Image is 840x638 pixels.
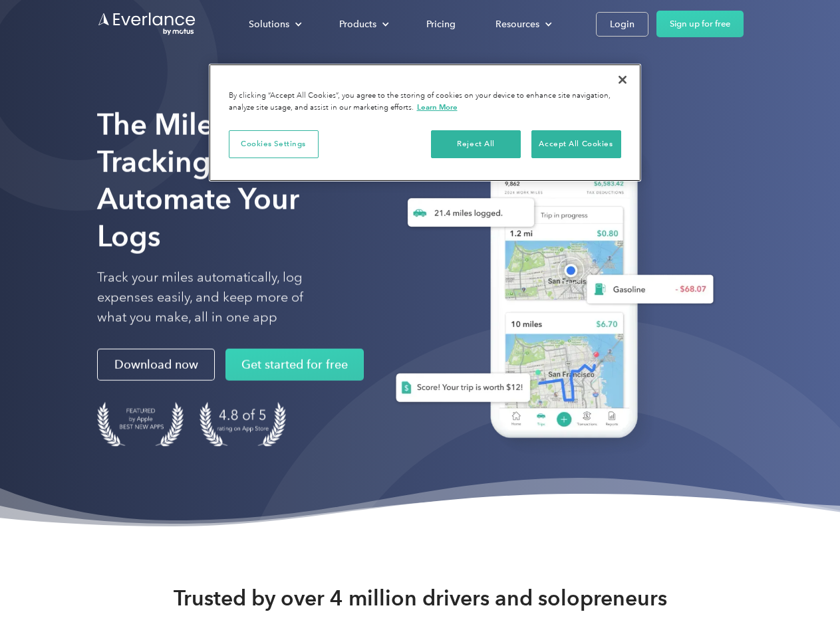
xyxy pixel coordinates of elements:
p: Track your miles automatically, log expenses easily, and keep more of what you make, all in one app [97,268,335,328]
button: Reject All [431,130,521,158]
div: Login [610,16,634,33]
div: Products [326,13,400,36]
a: Get started for free [225,349,364,381]
a: Go to homepage [97,11,197,37]
div: Solutions [235,13,313,36]
div: Cookie banner [209,64,641,181]
div: By clicking “Accept All Cookies”, you agree to the storing of cookies on your device to enhance s... [229,90,621,114]
img: Everlance, mileage tracker app, expense tracking app [374,126,724,458]
div: Resources [495,16,539,33]
div: Privacy [209,64,641,181]
button: Cookies Settings [229,130,319,158]
a: Login [596,12,648,37]
a: Pricing [413,13,469,36]
img: 4.9 out of 5 stars on the app store [200,402,286,447]
button: Close [608,65,637,94]
strong: Trusted by over 4 million drivers and solopreneurs [174,585,667,611]
a: Download now [97,349,215,381]
div: Products [339,16,376,33]
div: Pricing [426,16,456,33]
div: Solutions [249,16,289,33]
div: Resources [482,13,563,36]
a: More information about your privacy, opens in a new tab [417,102,458,112]
button: Accept All Cookies [531,130,621,158]
a: Sign up for free [656,11,744,37]
img: Badge for Featured by Apple Best New Apps [97,402,184,447]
